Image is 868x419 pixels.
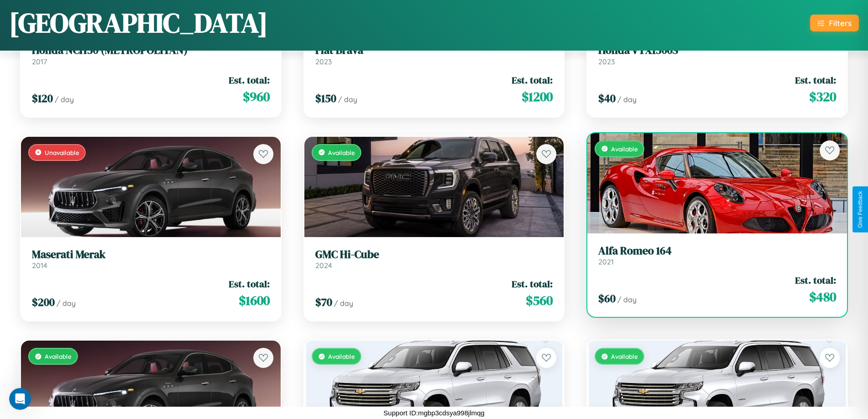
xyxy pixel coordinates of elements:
[611,352,638,360] span: Available
[512,277,553,290] span: Est. total:
[229,277,270,290] span: Est. total:
[45,352,72,360] span: Available
[611,145,638,153] span: Available
[32,44,270,66] a: Honda NCH50 (METROPOLITAN)2017
[810,15,859,31] button: Filters
[9,4,268,41] h1: [GEOGRAPHIC_DATA]
[56,299,76,308] span: / day
[334,299,353,308] span: / day
[338,95,357,104] span: / day
[315,57,332,66] span: 2023
[55,95,74,104] span: / day
[598,257,614,266] span: 2021
[315,91,336,106] span: $ 150
[32,261,47,270] span: 2014
[315,44,553,57] h3: Fiat Brava
[315,295,332,310] span: $ 70
[32,295,55,310] span: $ 200
[9,388,31,410] iframe: Intercom live chat
[598,44,836,57] h3: Honda VTX1300S
[598,244,836,267] a: Alfa Romeo 1642021
[809,88,836,106] span: $ 320
[795,274,836,287] span: Est. total:
[526,291,553,310] span: $ 560
[229,73,270,87] span: Est. total:
[315,248,553,270] a: GMC Hi-Cube2024
[809,288,836,306] span: $ 480
[512,73,553,87] span: Est. total:
[32,91,53,106] span: $ 120
[328,352,355,360] span: Available
[32,248,270,261] h3: Maserati Merak
[45,149,79,156] span: Unavailable
[32,57,47,66] span: 2017
[32,248,270,270] a: Maserati Merak2014
[598,91,616,106] span: $ 40
[617,95,637,104] span: / day
[598,44,836,66] a: Honda VTX1300S2023
[328,149,355,156] span: Available
[32,44,270,57] h3: Honda NCH50 (METROPOLITAN)
[522,88,553,106] span: $ 1200
[617,295,637,304] span: / day
[598,57,615,66] span: 2023
[795,73,836,87] span: Est. total:
[598,291,616,306] span: $ 60
[315,44,553,66] a: Fiat Brava2023
[315,248,553,261] h3: GMC Hi-Cube
[829,18,852,28] div: Filters
[243,88,270,106] span: $ 960
[239,291,270,310] span: $ 1600
[857,191,863,228] div: Give Feedback
[384,407,485,419] p: Support ID: mgbp3cdsya998jlmqg
[598,244,836,258] h3: Alfa Romeo 164
[315,261,332,270] span: 2024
